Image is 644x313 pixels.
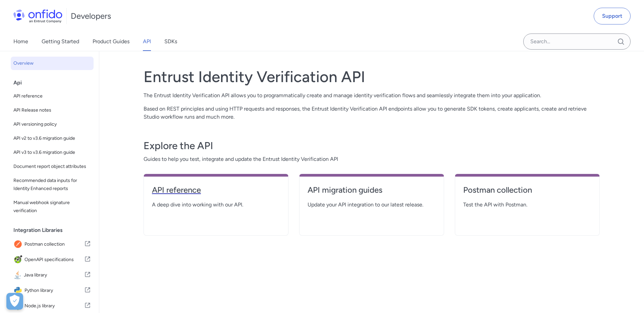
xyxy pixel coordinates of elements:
[6,293,23,310] button: Open Preferences
[11,104,94,117] a: API Release notes
[152,201,280,209] span: A deep dive into working with our API.
[11,118,94,131] a: API versioning policy
[463,185,591,201] a: Postman collection
[144,91,600,100] p: The Entrust Identity Verification API allows you to programmatically create and manage identity v...
[463,201,591,209] span: Test the API with Postman.
[13,120,91,128] span: API versioning policy
[13,9,62,23] img: Onfido Logo
[152,185,280,195] h4: API reference
[11,89,94,103] a: API reference
[11,268,94,283] a: IconJava libraryJava library
[13,76,96,89] div: Api
[13,106,91,114] span: API Release notes
[13,224,96,237] div: Integration Libraries
[11,146,94,159] a: API v3 to v3.6 migration guide
[144,139,600,152] h3: Explore the API
[308,201,436,209] span: Update your API integration to our latest release.
[594,8,631,24] a: Support
[24,255,84,264] span: OpenAPI specifications
[13,134,91,142] span: API v2 to v3.6 migration guide
[93,32,129,51] a: Product Guides
[164,32,177,51] a: SDKs
[11,252,94,267] a: IconOpenAPI specificationsOpenAPI specifications
[144,67,600,86] h1: Entrust Identity Verification API
[463,185,591,195] h4: Postman collection
[11,174,94,195] a: Recommended data inputs for Identity Enhanced reports
[144,155,600,163] span: Guides to help you test, integrate and update the Entrust Identity Verification API
[308,185,436,195] h4: API migration guides
[11,160,94,173] a: Document report object attributes
[13,270,24,280] img: IconJava library
[523,34,631,50] input: Onfido search input field
[13,32,28,51] a: Home
[24,240,84,249] span: Postman collection
[42,32,79,51] a: Getting Started
[143,32,151,51] a: API
[11,196,94,217] a: Manual webhook signature verification
[13,59,91,67] span: Overview
[6,293,23,310] div: Cookie Preferences
[13,255,24,264] img: IconOpenAPI specifications
[13,148,91,156] span: API v3 to v3.6 migration guide
[24,270,84,280] span: Java library
[11,283,94,298] a: IconPython libraryPython library
[13,199,91,215] span: Manual webhook signature verification
[13,177,91,193] span: Recommended data inputs for Identity Enhanced reports
[308,185,436,201] a: API migration guides
[71,11,111,21] h1: Developers
[11,57,94,70] a: Overview
[13,92,91,100] span: API reference
[13,163,91,171] span: Document report object attributes
[13,240,24,249] img: IconPostman collection
[13,286,24,295] img: IconPython library
[152,185,280,201] a: API reference
[24,286,84,295] span: Python library
[11,132,94,145] a: API v2 to v3.6 migration guide
[11,237,94,252] a: IconPostman collectionPostman collection
[24,301,84,311] span: Node.js library
[144,105,600,121] p: Based on REST principles and using HTTP requests and responses, the Entrust Identity Verification...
